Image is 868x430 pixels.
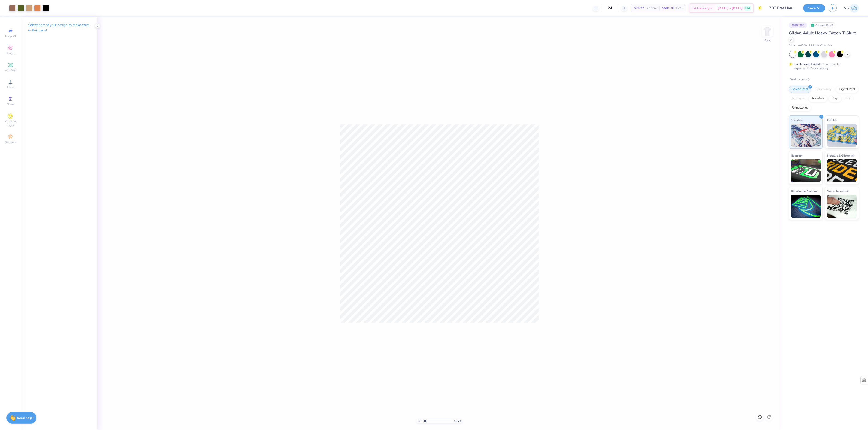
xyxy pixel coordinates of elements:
strong: Fresh Prints Flash: [794,62,819,66]
span: VS [844,6,849,11]
span: Metallic & Glitter Ink [827,153,854,158]
span: Total [675,6,682,11]
div: Applique [789,95,807,102]
div: Digital Print [836,86,858,93]
span: Clipart & logos [2,120,18,127]
div: Transfers [809,95,827,102]
span: FREE [745,6,750,10]
img: Puff Ink [827,124,857,147]
p: Select part of your design to make edits in this panel [28,22,90,33]
input: Untitled Design [766,3,800,13]
strong: Need help? [17,416,33,420]
div: Screen Print [789,86,811,93]
span: [DATE] - [DATE] [718,6,743,11]
span: $581.28 [662,6,674,11]
span: Upload [6,85,15,89]
span: Per Item [645,6,657,11]
div: This color can be expedited for 5 day delivery. [794,62,851,70]
input: – – [601,4,619,12]
div: Print Type [789,77,859,82]
button: Save [803,4,825,12]
div: # 515438A [789,22,807,28]
div: Vinyl [829,95,841,102]
span: 165 % [454,419,461,423]
span: Decorate [5,140,16,144]
img: Water based Ink [827,195,857,218]
span: Neon Ink [791,153,802,158]
div: Rhinestones [789,104,811,111]
a: VS [844,4,859,13]
div: Back [764,38,770,42]
img: Metallic & Glitter Ink [827,159,857,182]
div: Embroidery [813,86,835,93]
span: Image AI [5,34,16,38]
span: $24.22 [634,6,644,11]
span: Water based Ink [827,189,848,194]
div: Original Proof [810,22,835,28]
img: Standard [791,124,821,147]
span: Gildan [789,44,796,48]
span: Add Text [5,68,16,72]
img: Back [763,27,772,36]
span: Puff Ink [827,118,837,122]
span: Standard [791,118,803,122]
span: Gildan Adult Heavy Cotton T-Shirt [789,30,856,36]
span: Greek [7,103,14,106]
span: Glow in the Dark Ink [791,189,817,194]
span: Designs [5,51,15,55]
img: Glow in the Dark Ink [791,195,821,218]
div: Foil [843,95,854,102]
span: Minimum Order: 24 + [809,44,832,48]
img: Neon Ink [791,159,821,182]
span: # G500 [798,44,807,48]
img: Volodymyr Sobko [850,4,859,13]
span: Est. Delivery [692,6,709,11]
